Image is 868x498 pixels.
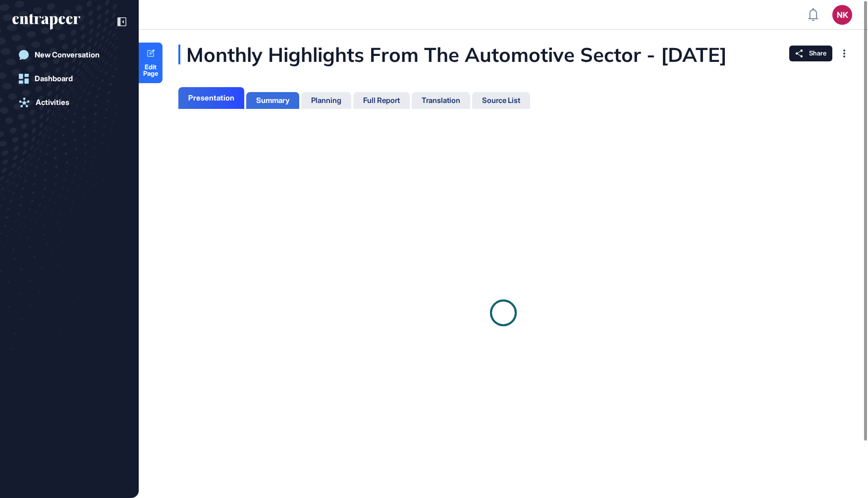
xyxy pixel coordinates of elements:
span: Share [809,50,826,57]
div: Source List [482,96,520,105]
a: Dashboard [12,69,126,89]
div: Summary [256,96,289,105]
div: Presentation [188,94,234,102]
div: Full Report [363,96,400,105]
div: Translation [422,96,460,105]
div: New Conversation [35,50,100,59]
div: Dashboard [35,74,73,83]
div: entrapeer-logo [12,14,80,30]
div: Monthly Highlights From The Automotive Sector - [DATE] [178,45,826,64]
div: Planning [311,96,341,105]
div: Activities [36,98,69,107]
a: Edit Page [139,43,163,83]
button: NK [832,5,852,25]
span: Edit Page [139,64,163,77]
a: Activities [12,93,126,112]
a: New Conversation [12,45,126,65]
